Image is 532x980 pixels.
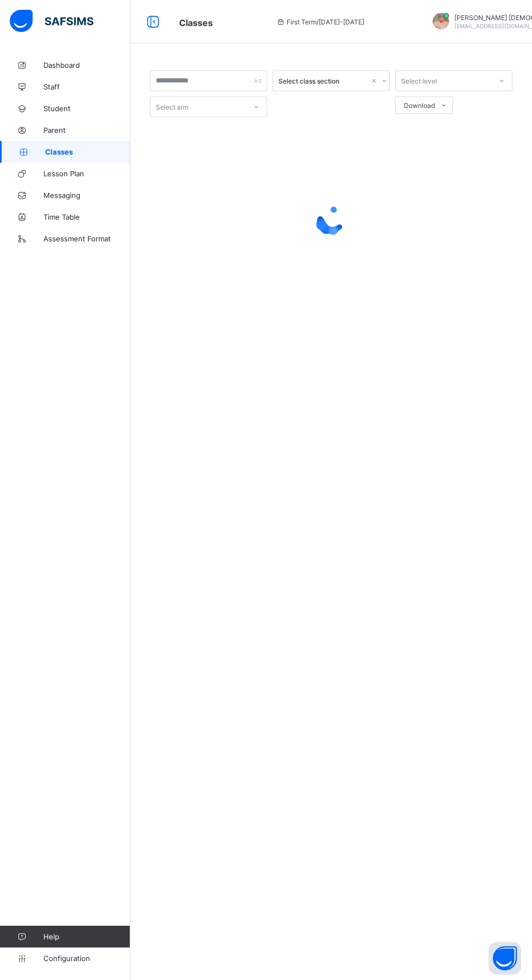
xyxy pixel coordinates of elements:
[278,77,370,85] div: Select class section
[276,18,364,26] span: session/term information
[10,10,93,33] img: safsims
[179,17,213,28] span: Classes
[401,71,437,91] div: Select level
[404,101,435,110] span: Download
[156,97,188,117] div: Select arm
[43,126,130,134] span: Parent
[489,942,521,975] button: Open asap
[43,169,130,178] span: Lesson Plan
[43,234,130,243] span: Assessment Format
[43,932,130,941] span: Help
[43,104,130,113] span: Student
[45,148,130,156] span: Classes
[43,213,130,221] span: Time Table
[43,82,130,91] span: Staff
[43,191,130,200] span: Messaging
[43,954,130,963] span: Configuration
[43,61,130,69] span: Dashboard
